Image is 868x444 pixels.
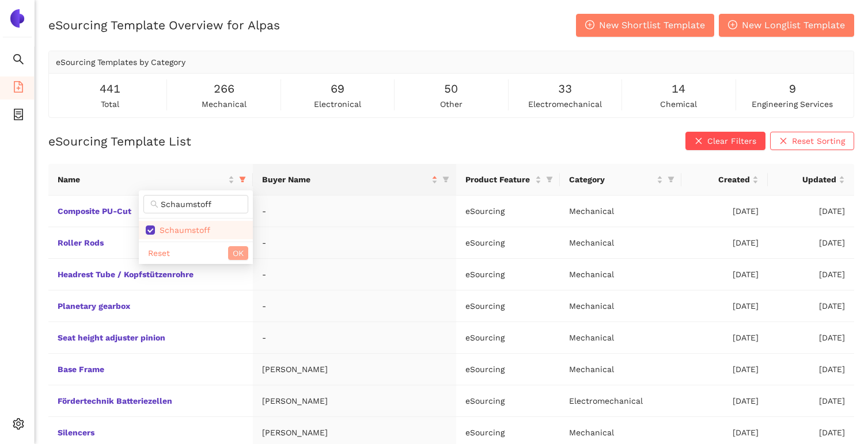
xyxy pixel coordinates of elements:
th: this column's title is Category,this column is sortable [560,164,681,196]
td: Mechanical [560,290,681,322]
button: OK [228,246,248,260]
span: close [779,137,787,146]
span: other [440,98,463,110]
td: [DATE] [681,290,768,322]
span: 69 [331,80,344,98]
td: Mechanical [560,354,681,385]
span: filter [546,176,553,183]
button: closeClear Filters [685,132,765,150]
td: eSourcing [456,290,560,322]
td: Electromechanical [560,385,681,417]
span: electromechanical [528,98,602,110]
span: 266 [214,80,234,98]
th: this column's title is Product Feature,this column is sortable [456,164,560,196]
span: search [150,200,158,208]
span: filter [668,176,674,183]
span: Reset Sorting [792,135,845,147]
span: Clear Filters [707,135,756,147]
td: [DATE] [768,322,854,354]
img: Logo [8,9,26,28]
td: [DATE] [768,227,854,259]
td: [DATE] [681,354,768,385]
span: 33 [558,80,572,98]
td: [DATE] [681,259,768,290]
input: Search in filters [161,198,241,210]
span: plus-circle [728,20,737,31]
span: mechanical [202,98,247,110]
span: 9 [789,80,796,98]
span: 441 [100,80,120,98]
span: 14 [672,80,685,98]
td: eSourcing [456,196,560,227]
td: [PERSON_NAME] [253,354,456,385]
span: filter [237,171,248,188]
span: filter [665,171,677,188]
span: file-add [13,77,24,100]
span: engineering services [752,98,833,110]
td: [DATE] [681,322,768,354]
button: plus-circleNew Longlist Template [719,14,854,37]
span: close [695,137,703,146]
td: Mechanical [560,259,681,290]
td: Mechanical [560,227,681,259]
td: [DATE] [681,227,768,259]
span: OK [233,247,244,259]
h2: eSourcing Template Overview for Alpas [48,17,280,33]
span: filter [442,176,449,183]
td: [DATE] [681,385,768,417]
td: [PERSON_NAME] [253,385,456,417]
span: chemical [660,98,697,110]
span: filter [440,171,452,188]
span: Category [569,173,654,186]
td: [DATE] [681,196,768,227]
span: search [13,49,24,72]
span: 50 [444,80,458,98]
th: this column's title is Updated,this column is sortable [768,164,854,196]
td: [DATE] [768,385,854,417]
span: filter [544,171,555,188]
span: setting [13,414,24,437]
span: container [13,105,24,128]
td: eSourcing [456,385,560,417]
span: Reset [148,247,170,259]
span: Schaumstoff [155,225,210,235]
td: eSourcing [456,322,560,354]
span: Updated [777,173,836,186]
td: - [253,196,456,227]
td: Mechanical [560,322,681,354]
span: New Longlist Template [742,18,845,32]
span: eSourcing Templates by Category [56,58,185,67]
td: - [253,322,456,354]
td: eSourcing [456,354,560,385]
span: Product Feature [465,173,533,186]
td: - [253,259,456,290]
h2: eSourcing Template List [48,133,191,150]
span: Buyer Name [262,173,429,186]
span: Name [58,173,226,186]
td: [DATE] [768,290,854,322]
td: - [253,290,456,322]
span: plus-circle [585,20,594,31]
span: New Shortlist Template [599,18,705,32]
td: [DATE] [768,196,854,227]
th: this column's title is Name,this column is sortable [48,164,253,196]
span: filter [239,176,246,183]
span: electronical [314,98,361,110]
button: Reset [143,246,175,260]
button: closeReset Sorting [770,132,854,150]
td: eSourcing [456,227,560,259]
span: total [101,98,119,110]
td: Mechanical [560,196,681,227]
td: [DATE] [768,354,854,385]
span: Created [691,173,750,186]
td: - [253,227,456,259]
th: this column's title is Created,this column is sortable [681,164,768,196]
td: eSourcing [456,259,560,290]
td: [DATE] [768,259,854,290]
button: plus-circleNew Shortlist Template [576,14,714,37]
